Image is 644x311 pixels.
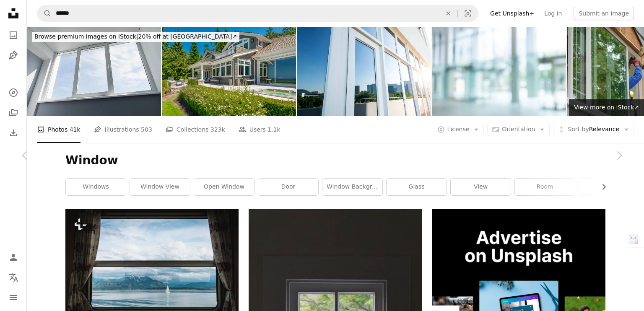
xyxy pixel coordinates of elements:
[166,116,225,143] a: Collections 323k
[27,27,244,47] a: Browse premium images on iStock|20% off at [GEOGRAPHIC_DATA]↗
[458,5,478,21] button: Visual search
[34,33,138,40] span: Browse premium images on iStock |
[5,289,22,306] button: Menu
[568,126,589,132] span: Sort by
[130,179,190,195] a: window view
[5,47,22,64] a: Illustrations
[539,7,567,20] a: Log in
[322,179,382,195] a: window background
[574,104,639,111] span: View more on iStock ↗
[487,123,550,136] button: Orientation
[66,179,126,195] a: windows
[5,269,22,286] button: Language
[485,7,539,20] a: Get Unsplash+
[65,263,239,271] a: a window with a view of a lake and mountains
[94,116,152,143] a: Illustrations 503
[387,179,447,195] a: glass
[568,125,619,134] span: Relevance
[502,126,535,132] span: Orientation
[432,27,566,116] img: Glass-fronted lobby with blurred background.
[27,27,161,116] img: Window on balcony
[5,84,22,101] a: Explore
[439,5,457,21] button: Clear
[65,153,605,168] h1: Window
[37,5,52,21] button: Search Unsplash
[5,27,22,44] a: Photos
[515,179,575,195] a: room
[210,125,225,134] span: 323k
[569,99,644,116] a: View more on iStock↗
[451,179,511,195] a: view
[194,179,254,195] a: open window
[162,27,296,116] img: Beautifully remodelled residential home in pacific northwest waterfront ocean view with expansive...
[34,33,237,40] span: 20% off at [GEOGRAPHIC_DATA] ↗
[553,123,634,136] button: Sort byRelevance
[5,104,22,121] a: Collections
[594,115,644,196] a: Next
[141,125,152,134] span: 503
[239,116,280,143] a: Users 1.1k
[579,179,639,195] a: wall
[5,249,22,266] a: Log in / Sign up
[297,27,431,116] img: Glass walls of modern office building
[433,123,484,136] button: License
[574,7,634,20] button: Submit an image
[267,125,280,134] span: 1.1k
[447,126,470,132] span: License
[258,179,318,195] a: door
[37,5,478,22] form: Find visuals sitewide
